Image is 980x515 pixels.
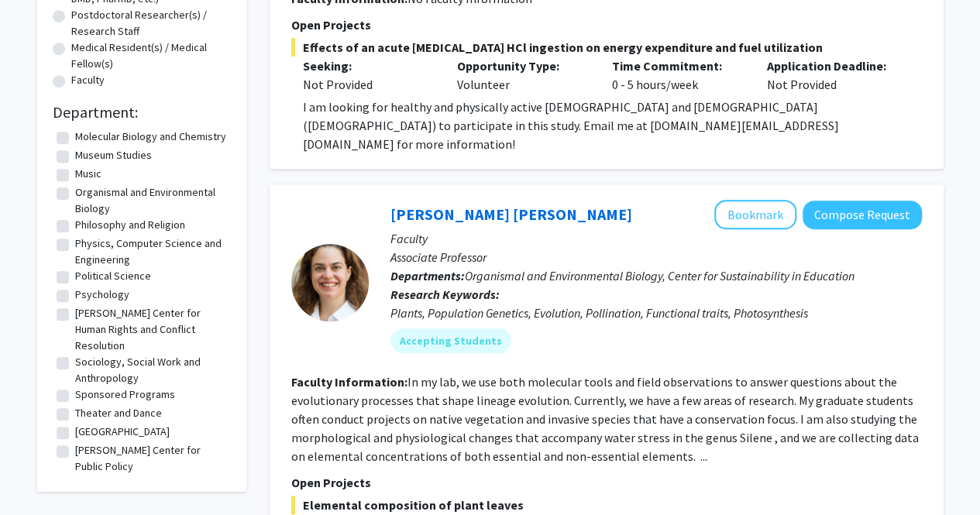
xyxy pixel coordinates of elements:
[75,235,227,268] label: Physics, Computer Science and Engineering
[390,287,500,302] b: Research Keywords:
[75,147,152,163] label: Museum Studies
[75,386,175,403] label: Sponsored Programs
[303,57,435,75] p: Seeking:
[291,496,922,514] span: Elemental composition of plant leaves
[75,287,129,303] label: Psychology
[390,304,922,322] div: Plants, Population Genetics, Evolution, Pollination, Functional traits, Photosynthesis
[390,268,465,283] b: Departments:
[803,201,922,229] button: Compose Request to Janet Steven
[75,424,170,440] label: [GEOGRAPHIC_DATA]
[390,204,632,224] a: [PERSON_NAME] [PERSON_NAME]
[303,98,922,153] p: I am looking for healthy and physically active [DEMOGRAPHIC_DATA] and [DEMOGRAPHIC_DATA] ([DEMOGR...
[291,374,407,390] b: Faculty Information:
[71,7,231,39] label: Postdoctoral Researcher(s) / Research Staff
[75,166,101,182] label: Music
[75,475,227,507] label: Women, Gender, and Sexuality Studies Program
[71,39,231,72] label: Medical Resident(s) / Medical Fellow(s)
[12,445,66,503] iframe: Chat
[75,217,185,233] label: Philosophy and Religion
[457,57,589,75] p: Opportunity Type:
[75,305,227,354] label: [PERSON_NAME] Center for Human Rights and Conflict Resolution
[767,57,899,75] p: Application Deadline:
[75,129,226,145] label: Molecular Biology and Chemistry
[390,328,511,353] mat-chip: Accepting Students
[612,57,744,75] p: Time Commitment:
[390,248,922,266] p: Associate Professor
[714,200,796,229] button: Add Janet Steven to Bookmarks
[600,57,755,94] div: 0 - 5 hours/week
[291,473,922,492] p: Open Projects
[75,184,227,217] label: Organismal and Environmental Biology
[75,405,162,421] label: Theater and Dance
[75,442,227,475] label: [PERSON_NAME] Center for Public Policy
[291,374,919,464] fg-read-more: In my lab, we use both molecular tools and field observations to answer questions about the evolu...
[75,354,227,386] label: Sociology, Social Work and Anthropology
[755,57,910,94] div: Not Provided
[71,72,105,88] label: Faculty
[390,229,922,248] p: Faculty
[303,75,435,94] div: Not Provided
[465,268,854,283] span: Organismal and Environmental Biology, Center for Sustainability in Education
[53,103,231,122] h2: Department:
[75,268,151,284] label: Political Science
[291,15,922,34] p: Open Projects
[291,38,922,57] span: Effects of an acute [MEDICAL_DATA] HCl ingestion on energy expenditure and fuel utilization
[445,57,600,94] div: Volunteer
